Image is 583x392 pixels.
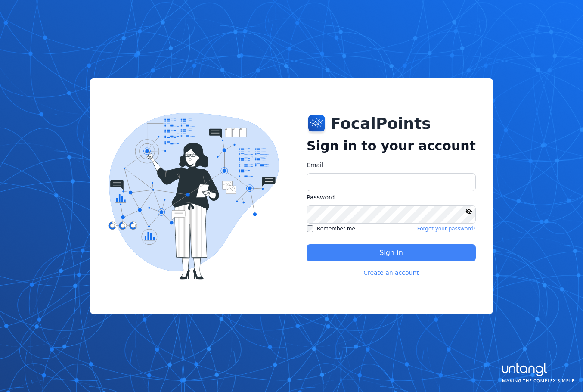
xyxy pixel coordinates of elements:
[307,193,476,202] label: Password
[330,115,431,132] h1: FocalPoints
[307,161,476,170] label: Email
[307,244,476,261] button: Sign in
[307,225,313,232] input: Remember me
[363,268,419,277] a: Create an account
[307,138,476,154] h2: Sign in to your account
[417,225,476,232] a: Forgot your password?
[307,225,355,232] label: Remember me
